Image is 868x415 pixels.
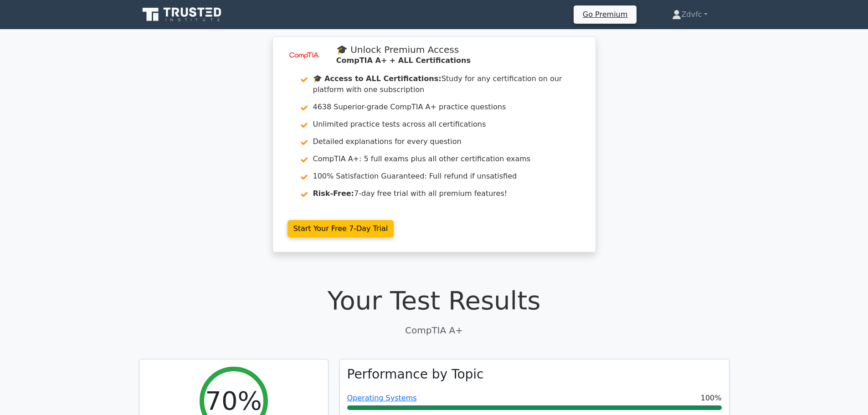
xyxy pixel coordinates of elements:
[347,367,484,382] h3: Performance by Topic
[347,394,417,402] a: Operating Systems
[139,323,729,337] p: CompTIA A+
[577,8,633,20] a: Go Premium
[701,393,722,404] span: 100%
[139,285,729,316] h1: Your Test Results
[288,220,394,237] a: Start Your Free 7-Day Trial
[650,5,729,24] a: Zdvfc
